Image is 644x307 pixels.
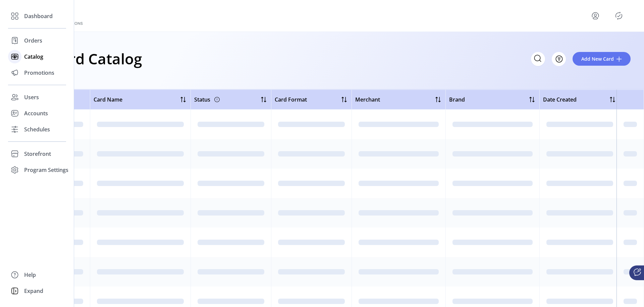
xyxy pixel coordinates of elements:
[24,93,39,101] span: Users
[24,287,43,295] span: Expand
[573,52,631,66] button: Add New Card
[449,96,465,104] span: Brand
[24,69,54,77] span: Promotions
[24,12,53,20] span: Dashboard
[355,96,380,104] span: Merchant
[24,109,48,117] span: Accounts
[24,150,51,158] span: Storefront
[552,52,566,66] button: Filter Button
[24,53,43,61] span: Catalog
[543,96,577,104] span: Date Created
[24,125,50,133] span: Schedules
[24,37,42,45] span: Orders
[275,96,307,104] span: Card Format
[24,271,36,279] span: Help
[590,10,601,21] button: menu
[94,96,122,104] span: Card Name
[531,52,545,66] input: Search
[24,166,68,174] span: Program Settings
[194,94,221,105] div: Status
[51,47,142,70] h1: Card Catalog
[613,10,624,21] button: Publisher Panel
[581,55,614,62] span: Add New Card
